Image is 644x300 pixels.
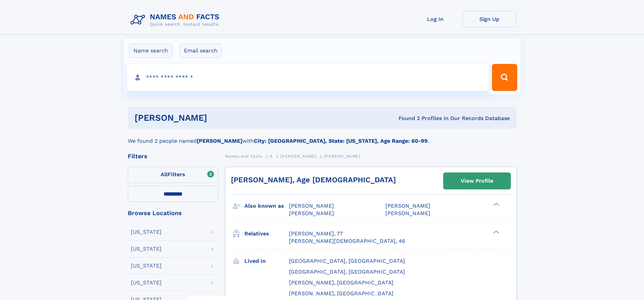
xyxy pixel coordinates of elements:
label: Filters [128,167,218,183]
span: [PERSON_NAME], [GEOGRAPHIC_DATA] [289,290,393,297]
div: Filters [128,153,218,159]
b: [PERSON_NAME] [197,138,242,144]
div: [US_STATE] [131,280,162,285]
div: ❯ [492,230,500,234]
a: [PERSON_NAME][DEMOGRAPHIC_DATA], 46 [289,237,405,245]
b: City: [GEOGRAPHIC_DATA], State: [US_STATE], Age Range: 60-99 [254,138,428,144]
a: Log In [408,11,462,27]
button: Search Button [492,64,517,91]
img: Logo Names and Facts [128,11,225,29]
div: [US_STATE] [131,229,162,235]
span: [GEOGRAPHIC_DATA], [GEOGRAPHIC_DATA] [289,269,405,275]
span: [PERSON_NAME] [385,203,430,209]
div: [US_STATE] [131,263,162,269]
span: [PERSON_NAME] [385,210,430,216]
h1: [PERSON_NAME] [135,114,303,122]
span: [GEOGRAPHIC_DATA], [GEOGRAPHIC_DATA] [289,258,405,264]
a: Sign Up [462,11,517,27]
a: [PERSON_NAME], Age [DEMOGRAPHIC_DATA] [231,176,396,184]
div: Found 2 Profiles In Our Records Database [303,115,510,122]
a: Names and Facts [225,152,262,160]
span: K [270,154,273,159]
label: Name search [129,44,172,58]
span: [PERSON_NAME] [324,154,360,159]
span: [PERSON_NAME] [289,203,334,209]
a: [PERSON_NAME], 77 [289,230,343,237]
h3: Relatives [244,228,289,239]
span: All [161,171,168,178]
span: [PERSON_NAME], [GEOGRAPHIC_DATA] [289,279,393,286]
h3: Lived in [244,255,289,267]
span: [PERSON_NAME] [289,210,334,216]
a: [PERSON_NAME] [280,152,316,160]
a: View Profile [444,173,510,189]
h3: Also known as [244,200,289,212]
a: K [270,152,273,160]
div: Browse Locations [128,210,218,216]
div: View Profile [461,173,493,189]
div: [US_STATE] [131,246,162,252]
input: search input [127,64,489,91]
span: [PERSON_NAME] [280,154,316,159]
div: ❯ [492,202,500,207]
label: Email search [180,44,222,58]
div: We found 2 people named with . [128,129,517,145]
